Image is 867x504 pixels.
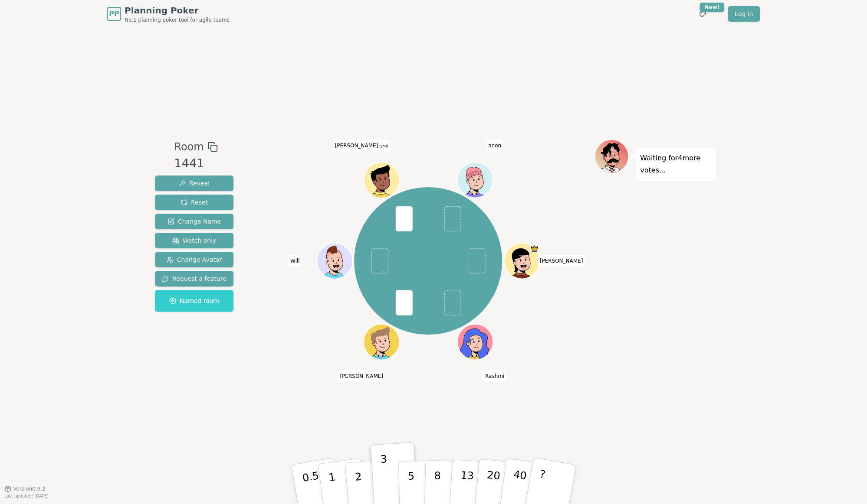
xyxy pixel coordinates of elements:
[109,9,119,19] span: PP
[378,144,388,148] span: (you)
[162,274,227,283] span: Request a feature
[155,214,233,229] button: Change Name
[174,155,217,172] div: 1441
[155,195,233,210] button: Reset
[155,290,233,312] button: Named room
[13,485,46,492] span: Version 0.9.2
[483,370,506,382] span: Click to change your name
[365,163,398,197] button: Click to change your avatar
[167,255,222,264] span: Change Avatar
[700,3,724,12] div: New!
[125,16,230,23] span: No.1 planning poker tool for agile teams
[288,255,302,267] span: Click to change your name
[530,244,539,253] span: Pilar is the host
[640,152,711,176] p: Waiting for 4 more votes...
[169,296,219,305] span: Named room
[125,4,230,16] span: Planning Poker
[338,370,385,382] span: Click to change your name
[107,4,230,23] a: PPPlanning PokerNo.1 planning poker tool for agile teams
[155,233,233,248] button: Watch only
[380,453,390,500] p: 3
[174,139,204,155] span: Room
[728,6,760,22] a: Log in
[181,198,208,207] span: Reset
[155,176,233,191] button: Reveal
[172,236,217,245] span: Watch only
[4,494,49,498] span: Last updated: [DATE]
[537,255,585,267] span: Click to change your name
[4,485,46,492] button: Version0.9.2
[695,6,710,22] button: New!
[167,217,221,226] span: Change Name
[155,252,233,267] button: Change Avatar
[179,179,210,188] span: Reveal
[486,140,503,152] span: Click to change your name
[333,140,391,152] span: Click to change your name
[155,271,233,286] button: Request a feature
